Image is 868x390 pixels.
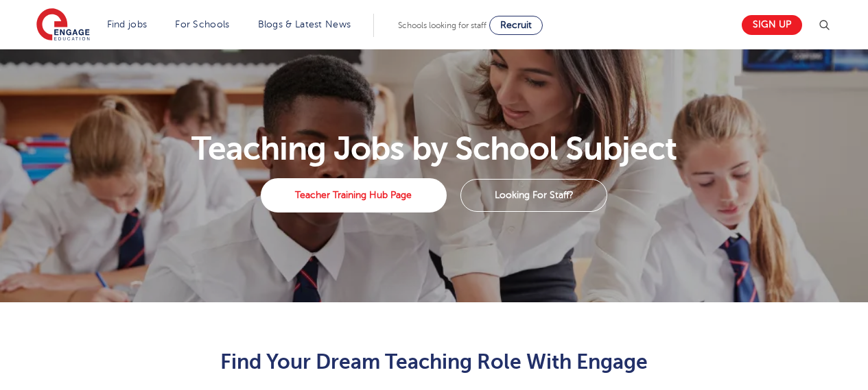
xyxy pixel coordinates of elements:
span: Schools looking for staff [398,21,486,30]
a: Find jobs [107,19,148,29]
h1: Teaching Jobs by School Subject [28,132,840,165]
a: Teacher Training Hub Page [261,178,447,212]
span: Recruit [500,20,532,30]
a: Looking For Staff? [460,179,607,212]
img: Engage Education [36,8,90,42]
a: For Schools [175,19,229,29]
a: Recruit [489,16,543,35]
a: Blogs & Latest News [258,19,351,29]
h2: Find Your Dream Teaching Role With Engage [97,350,771,374]
a: Sign up [742,15,802,35]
